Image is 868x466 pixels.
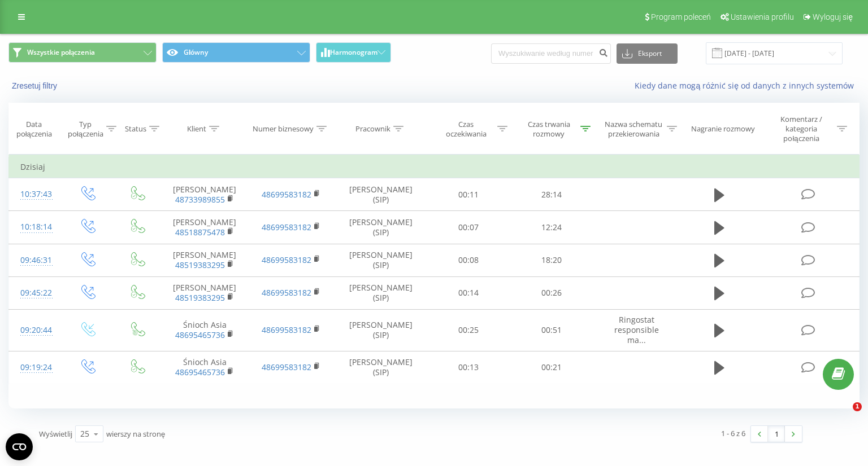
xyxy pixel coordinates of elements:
[813,12,853,21] span: Wyloguj się
[427,310,510,351] td: 00:25
[510,244,593,276] td: 18:20
[106,429,165,439] span: wierszy na stronę
[330,49,377,56] span: Harmonogram
[651,12,711,21] span: Program poleceń
[162,351,248,384] td: Śnioch Asia
[253,124,314,134] div: Numer biznesowy
[604,120,664,139] div: Nazwa schematu przekierowania
[635,80,860,91] a: Kiedy dane mogą różnić się od danych z innych systemów
[9,156,860,178] td: Dzisiaj
[334,310,427,351] td: [PERSON_NAME] (SIP)
[510,310,593,351] td: 00:51
[8,42,157,63] button: Wszystkie połączenia
[316,42,391,63] button: Harmonogram
[175,329,225,340] a: 48695465736
[334,351,427,384] td: [PERSON_NAME] (SIP)
[768,426,785,442] a: 1
[27,48,95,57] span: Wszystkie połączenia
[721,428,745,439] div: 1 - 6 z 6
[355,124,390,134] div: Pracownik
[731,12,794,21] span: Ustawienia profilu
[162,211,248,244] td: [PERSON_NAME]
[162,178,248,211] td: [PERSON_NAME]
[617,43,678,64] button: Eksport
[262,287,311,298] a: 48699583182
[334,244,427,276] td: [PERSON_NAME] (SIP)
[262,362,311,372] a: 48699583182
[510,351,593,384] td: 00:21
[20,183,51,205] div: 10:37:43
[262,189,311,200] a: 48699583182
[175,227,225,238] a: 48518875478
[510,178,593,211] td: 28:14
[427,276,510,309] td: 00:14
[80,428,89,439] div: 25
[510,276,593,309] td: 00:26
[334,178,427,211] td: [PERSON_NAME] (SIP)
[830,402,857,429] iframe: Intercom live chat
[437,120,494,139] div: Czas oczekiwania
[20,357,51,379] div: 09:19:24
[125,124,146,134] div: Status
[162,244,248,276] td: [PERSON_NAME]
[510,211,593,244] td: 12:24
[187,124,206,134] div: Klient
[427,351,510,384] td: 00:13
[768,115,834,143] div: Komentarz / kategoria połączenia
[162,310,248,351] td: Śnioch Asia
[334,211,427,244] td: [PERSON_NAME] (SIP)
[20,249,51,271] div: 09:46:31
[68,120,103,139] div: Typ połączenia
[20,282,51,304] div: 09:45:22
[853,402,862,411] span: 1
[262,254,311,265] a: 48699583182
[175,292,225,303] a: 48519383295
[614,314,659,345] span: Ringostat responsible ma...
[175,194,225,205] a: 48733989855
[9,120,59,139] div: Data połączenia
[691,124,755,134] div: Nagranie rozmowy
[6,433,33,460] button: Open CMP widget
[427,211,510,244] td: 00:07
[8,81,63,91] button: Zresetuj filtry
[20,216,51,238] div: 10:18:14
[20,319,51,341] div: 09:20:44
[162,276,248,309] td: [PERSON_NAME]
[175,367,225,377] a: 48695465736
[427,244,510,276] td: 00:08
[39,429,72,439] span: Wyświetlij
[162,42,310,63] button: Główny
[175,260,225,270] a: 48519383295
[262,324,311,335] a: 48699583182
[491,43,611,64] input: Wyszukiwanie według numeru
[262,222,311,232] a: 48699583182
[520,120,578,139] div: Czas trwania rozmowy
[427,178,510,211] td: 00:11
[334,276,427,309] td: [PERSON_NAME] (SIP)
